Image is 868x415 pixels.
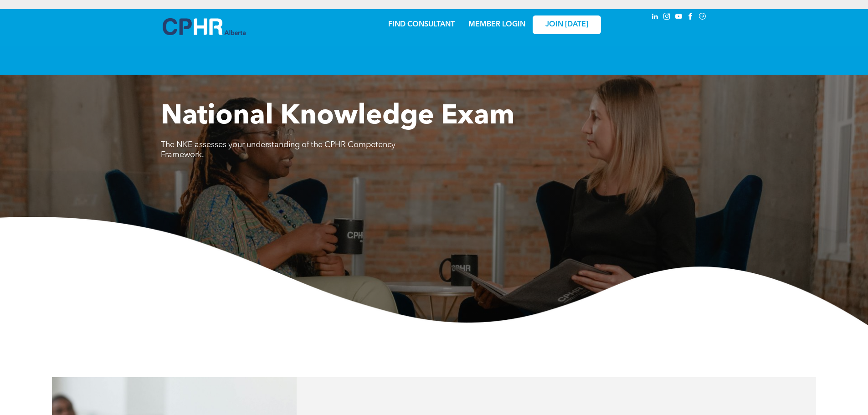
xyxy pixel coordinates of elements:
a: JOIN [DATE] [533,15,601,34]
a: youtube [674,11,684,24]
a: instagram [662,11,672,24]
a: FIND CONSULTANT [388,21,455,28]
span: The NKE assesses your understanding of the CPHR Competency Framework. [161,141,395,159]
a: MEMBER LOGIN [468,21,525,28]
span: National Knowledge Exam [161,103,514,130]
span: JOIN [DATE] [545,20,588,29]
a: Social network [698,11,708,24]
a: facebook [686,11,696,24]
a: linkedin [650,11,660,24]
img: A blue and white logo for cp alberta [163,18,246,35]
